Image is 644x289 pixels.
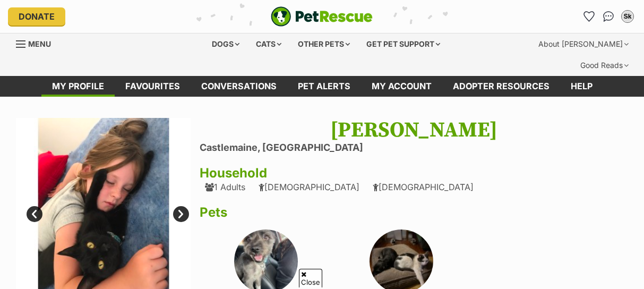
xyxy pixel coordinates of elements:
a: Help [560,76,603,97]
span: Menu [28,39,51,48]
a: Prev [27,206,42,222]
div: Sk [622,11,633,22]
a: My profile [41,76,115,97]
h3: Pets [200,205,628,220]
img: chat-41dd97257d64d25036548639549fe6c8038ab92f7586957e7f3b1b290dea8141.svg [603,11,614,22]
a: Next [173,206,189,222]
a: Conversations [600,8,617,25]
a: PetRescue [271,6,373,27]
div: Other pets [290,33,357,55]
a: Pet alerts [287,76,361,97]
li: Castlemaine, [GEOGRAPHIC_DATA] [200,142,628,154]
div: [DEMOGRAPHIC_DATA] [259,182,359,192]
a: Favourites [115,76,191,97]
ul: Account quick links [581,8,636,25]
img: logo-e224e6f780fb5917bec1dbf3a21bbac754714ae5b6737aabdf751b685950b380.svg [271,6,373,27]
button: My account [619,8,636,25]
div: Get pet support [359,33,448,55]
div: [DEMOGRAPHIC_DATA] [373,182,474,192]
h3: Household [200,166,628,181]
div: 1 Adults [205,182,245,192]
a: Adopter resources [442,76,560,97]
div: Cats [248,33,289,55]
a: conversations [191,76,287,97]
div: Good Reads [573,55,636,76]
div: Dogs [204,33,247,55]
h1: [PERSON_NAME] [200,118,628,142]
a: Menu [16,33,58,53]
div: About [PERSON_NAME] [531,33,636,55]
a: Favourites [581,8,598,25]
span: Close [299,269,322,287]
a: My account [361,76,442,97]
a: Donate [8,7,65,25]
